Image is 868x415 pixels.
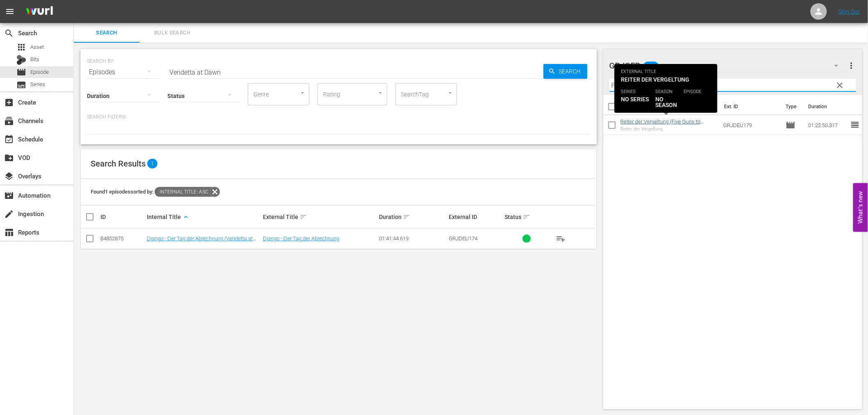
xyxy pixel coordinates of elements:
[299,213,307,221] span: sort
[556,64,587,79] span: Search
[803,95,852,118] th: Duration
[30,55,39,64] span: Bits
[781,95,803,118] th: Type
[846,61,856,71] span: more_vert
[621,95,720,118] th: Title
[446,89,454,97] button: Open
[147,212,260,222] div: Internal Title
[101,214,144,220] div: ID
[544,64,587,79] button: Search
[16,55,26,65] div: Bits
[4,209,14,219] span: Ingestion
[16,80,26,90] span: Series
[833,78,846,91] button: clear
[91,159,146,169] span: Search Results
[30,80,45,89] span: Series
[846,56,856,75] button: more_vert
[16,67,26,77] span: Episode
[835,80,845,90] span: clear
[4,28,14,38] span: Search
[786,120,795,130] span: Episode
[379,212,446,222] div: Duration
[379,235,446,242] div: 01:41:44.619
[30,43,44,51] span: Asset
[87,61,159,84] div: Episodes
[144,28,200,38] span: Bulk Search
[155,187,210,197] span: Internal Title: asc
[4,135,14,144] span: Schedule
[263,212,377,222] div: External Title
[610,54,847,77] div: GRJGER
[505,212,548,222] div: Status
[805,115,850,135] td: 01:22:50.317
[556,234,566,244] span: playlist_add
[4,116,14,126] span: Channels
[16,42,26,52] span: Asset
[182,213,190,221] span: keyboard_arrow_up
[377,89,384,97] button: Open
[719,95,781,118] th: Ext. ID
[101,235,144,242] div: 84852875
[4,98,14,107] span: Create
[720,115,783,135] td: GRJDEU179
[87,114,590,121] p: Search Filters:
[20,2,59,21] img: ans4CAIJ8jUAAAAAAAAAAAAAAAAAAAAAAAAgQb4GAAAAAAAAAAAAAAAAAAAAAAAAJMjXAAAAAAAAAAAAAAAAAAAAAAAAgAT5G...
[850,120,860,130] span: reorder
[79,28,135,38] span: Search
[853,183,868,232] button: Open Feedback Widget
[4,191,14,201] span: Automation
[839,8,860,15] a: Sign Out
[4,153,14,163] span: VOD
[403,213,410,221] span: sort
[621,126,717,132] div: Reiter der Vergeltung
[147,159,158,169] span: 1
[449,235,477,242] span: GRJDEU174
[4,171,14,181] span: Overlays
[523,213,530,221] span: sort
[449,214,502,220] div: External ID
[551,229,571,249] button: playlist_add
[4,228,14,237] span: Reports
[263,235,339,242] a: Django - Der Tag der Abrechnung
[621,119,704,131] a: Reiter der Vergeltung (Five Guns to Tombstone) Colorized
[299,89,306,97] button: Open
[147,235,256,248] a: Django - Der Tag der Abrechnung (Vendetta at Dawn)
[30,68,49,76] span: Episode
[5,7,15,16] span: menu
[91,189,220,195] span: Found 1 episodes sorted by:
